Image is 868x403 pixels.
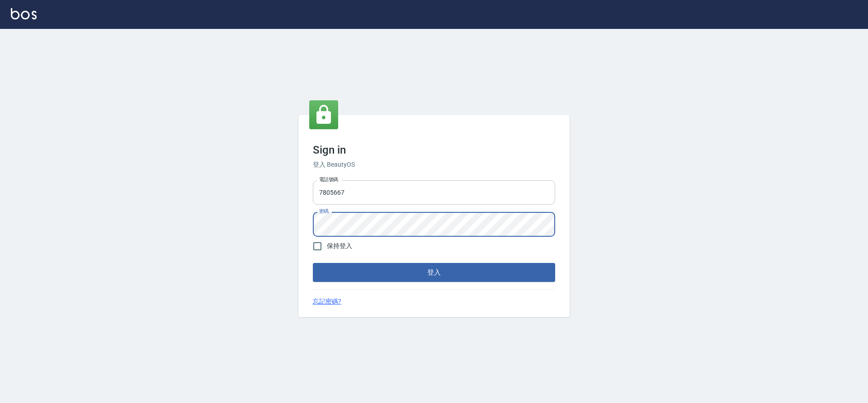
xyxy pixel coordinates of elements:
button: 登入 [313,263,555,282]
span: 保持登入 [327,241,352,251]
h3: Sign in [313,144,555,156]
label: 密碼 [319,208,329,215]
h6: 登入 BeautyOS [313,160,555,169]
img: Logo [11,8,37,19]
a: 忘記密碼? [313,297,341,306]
label: 電話號碼 [319,176,338,183]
